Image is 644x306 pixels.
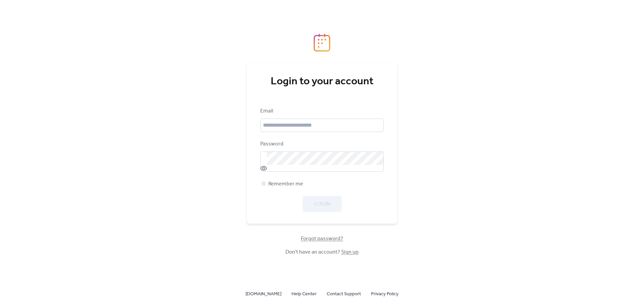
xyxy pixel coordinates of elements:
span: Privacy Policy [371,290,398,298]
span: Forgot password? [301,235,343,243]
span: Remember me [268,180,303,188]
div: Password [260,140,382,148]
span: Contact Support [327,290,361,298]
span: Help Center [291,290,317,298]
div: Email [260,107,382,115]
img: logo [314,34,330,52]
a: [DOMAIN_NAME] [246,290,281,298]
a: Forgot password? [301,237,343,241]
a: Help Center [291,290,317,298]
a: Contact Support [327,290,361,298]
span: [DOMAIN_NAME] [246,290,281,298]
span: Don't have an account? [285,248,359,256]
div: Login to your account [260,75,384,88]
a: Sign up [341,247,359,257]
a: Privacy Policy [371,290,398,298]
